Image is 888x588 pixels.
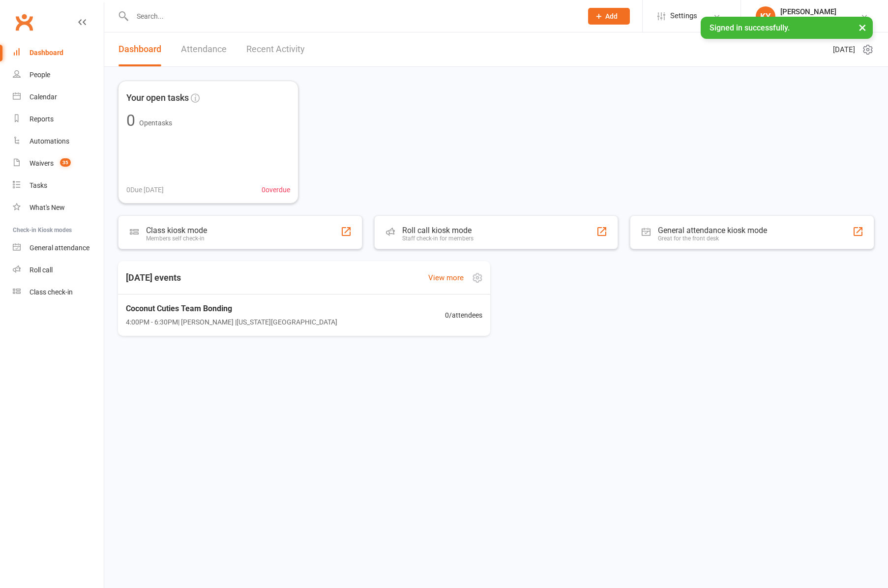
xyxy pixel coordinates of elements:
[12,10,36,34] a: Clubworx
[30,71,50,79] div: People
[13,42,104,64] a: Dashboard
[13,130,104,152] a: Automations
[30,204,65,211] div: What's New
[588,8,630,25] button: Add
[60,158,71,167] span: 35
[13,175,104,197] a: Tasks
[780,7,836,16] div: [PERSON_NAME]
[13,86,104,108] a: Calendar
[30,181,47,189] div: Tasks
[181,32,227,66] a: Attendance
[402,235,474,242] div: Staff check-in for members
[246,32,305,66] a: Recent Activity
[402,226,474,235] div: Roll call kiosk mode
[13,259,104,281] a: Roll call
[30,49,63,57] div: Dashboard
[854,17,871,38] button: ×
[13,281,104,303] a: Class kiosk mode
[30,266,53,274] div: Roll call
[670,5,697,27] span: Settings
[780,16,836,25] div: Coastal All-Stars
[30,93,57,101] div: Calendar
[428,272,464,284] a: View more
[30,159,54,167] div: Waivers
[146,226,207,235] div: Class kiosk mode
[756,6,775,26] div: KY
[13,237,104,259] a: General attendance kiosk mode
[30,288,73,296] div: Class check-in
[13,64,104,86] a: People
[146,235,207,242] div: Members self check-in
[445,310,482,321] span: 0 / attendees
[833,44,855,56] span: [DATE]
[710,23,790,32] span: Signed in successfully.
[13,108,104,130] a: Reports
[30,137,69,145] div: Automations
[139,119,172,127] span: Open tasks
[129,9,575,23] input: Search...
[118,269,189,287] h3: [DATE] events
[658,235,767,242] div: Great for the front desk
[126,91,189,105] span: Your open tasks
[262,184,290,195] span: 0 overdue
[658,226,767,235] div: General attendance kiosk mode
[118,32,161,66] a: Dashboard
[13,197,104,219] a: What's New
[126,184,164,195] span: 0 Due [DATE]
[126,302,337,315] span: Coconut Cuties Team Bonding
[605,12,618,20] span: Add
[126,317,337,327] span: 4:00PM - 6:30PM | [PERSON_NAME] | [US_STATE][GEOGRAPHIC_DATA]
[30,244,89,252] div: General attendance
[126,113,135,128] div: 0
[30,115,54,123] div: Reports
[13,152,104,175] a: Waivers 35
